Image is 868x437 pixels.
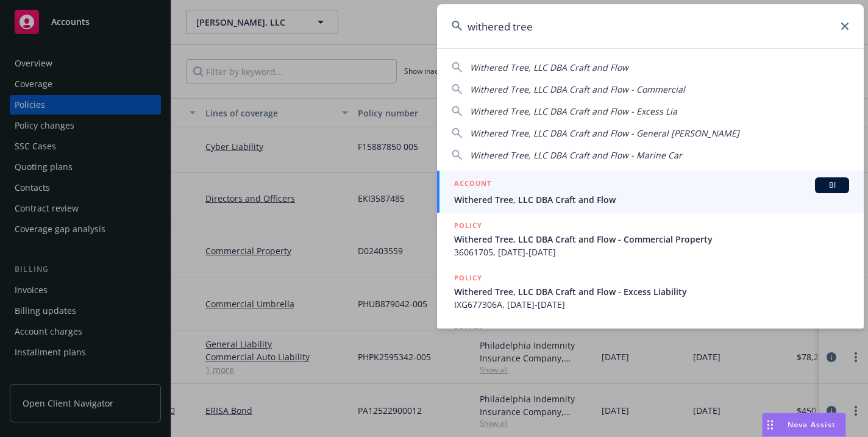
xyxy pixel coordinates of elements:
[762,413,846,437] button: Nova Assist
[454,285,849,298] span: Withered Tree, LLC DBA Craft and Flow - Excess Liability
[470,62,628,73] span: Withered Tree, LLC DBA Craft and Flow
[470,105,677,117] span: Withered Tree, LLC DBA Craft and Flow - Excess Lia
[454,193,849,206] span: Withered Tree, LLC DBA Craft and Flow
[437,213,864,265] a: POLICYWithered Tree, LLC DBA Craft and Flow - Commercial Property36061705, [DATE]-[DATE]
[788,419,836,430] span: Nova Assist
[437,265,864,318] a: POLICYWithered Tree, LLC DBA Craft and Flow - Excess LiabilityIXG677306A, [DATE]-[DATE]
[454,219,482,232] h5: POLICY
[454,272,482,284] h5: POLICY
[454,324,482,336] h5: POLICY
[763,413,778,436] div: Drag to move
[454,233,849,246] span: Withered Tree, LLC DBA Craft and Flow - Commercial Property
[470,149,682,161] span: Withered Tree, LLC DBA Craft and Flow - Marine Car
[437,318,864,370] a: POLICY
[454,246,849,258] span: 36061705, [DATE]-[DATE]
[437,4,864,48] input: Search...
[470,127,739,139] span: Withered Tree, LLC DBA Craft and Flow - General [PERSON_NAME]
[820,180,844,191] span: BI
[454,298,849,311] span: IXG677306A, [DATE]-[DATE]
[470,83,685,95] span: Withered Tree, LLC DBA Craft and Flow - Commercial
[454,177,491,192] h5: ACCOUNT
[437,171,864,213] a: ACCOUNTBIWithered Tree, LLC DBA Craft and Flow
